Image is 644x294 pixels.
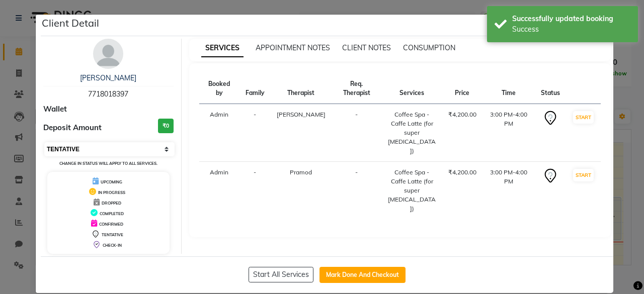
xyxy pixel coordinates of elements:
div: Success [512,24,630,35]
a: [PERSON_NAME] [80,73,136,82]
th: Booked by [199,73,239,104]
div: Coffee Spa - Caffe Latte (for super [MEDICAL_DATA]) [388,168,436,213]
h3: ₹0 [158,119,174,133]
span: Wallet [43,104,67,115]
small: Change in status will apply to all services. [59,161,157,166]
div: Coffee Spa - Caffe Latte (for super [MEDICAL_DATA]) [388,110,436,155]
td: - [332,104,382,162]
td: Admin [199,162,239,220]
span: CLIENT NOTES [342,43,391,52]
div: Successfully updated booking [512,14,630,24]
th: Services [382,73,442,104]
button: Mark Done And Checkout [319,267,406,283]
th: Family [239,73,271,104]
span: CONSUMPTION [403,43,455,52]
td: - [239,162,271,220]
button: Start All Services [249,267,313,282]
span: [PERSON_NAME] [277,111,326,118]
button: START [573,111,594,124]
div: ₹4,200.00 [448,110,476,119]
td: 3:00 PM-4:00 PM [482,162,535,220]
img: avatar [93,39,123,69]
span: DROPPED [102,201,121,206]
span: Pramod [290,168,312,176]
th: Price [442,73,482,104]
td: Admin [199,104,239,162]
td: - [239,104,271,162]
button: START [573,169,594,181]
span: UPCOMING [101,179,122,184]
th: Therapist [271,73,332,104]
h5: Client Detail [42,16,99,31]
th: Status [535,73,566,104]
div: ₹4,200.00 [448,168,476,177]
td: - [332,162,382,220]
span: Deposit Amount [43,122,102,134]
th: Req. Therapist [332,73,382,104]
span: APPOINTMENT NOTES [256,43,330,52]
span: TENTATIVE [102,232,123,237]
span: SERVICES [201,39,244,57]
span: CHECK-IN [103,243,122,248]
span: 7718018397 [88,89,128,99]
span: IN PROGRESS [98,190,125,195]
td: 3:00 PM-4:00 PM [482,104,535,162]
th: Time [482,73,535,104]
span: COMPLETED [100,211,124,216]
span: CONFIRMED [99,222,123,227]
